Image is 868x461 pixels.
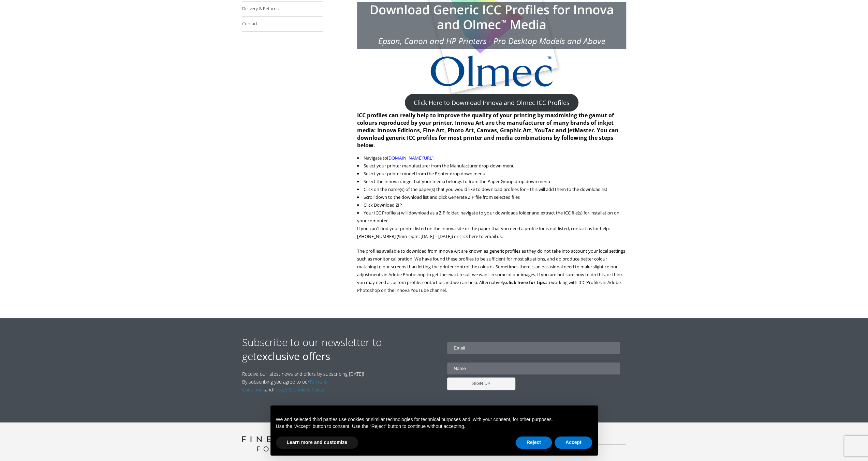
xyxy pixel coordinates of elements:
button: Accept [555,436,592,449]
li: Select your printer model from the Printer drop down menu [357,170,626,178]
li: Navigate to [357,154,626,162]
button: Learn more and customize [276,436,358,449]
li: Select your printer manufacturer from the Manufacturer drop down menu [357,162,626,170]
input: Name [447,362,620,374]
h2: Subscribe to our newsletter to get [242,335,434,363]
p: We and selected third parties use cookies or similar technologies for technical purposes and, wit... [276,416,592,423]
a: Click Here to Download Innova and Olmec ICC Profiles [405,94,578,111]
li: Your ICC Profile(s) will download as a ZIP folder, navigate to your downloads folder and extract ... [357,209,626,225]
a: Terms & Conditions [242,378,327,393]
p: The profiles available to download from Innova Art are known as generic profiles as they do not t... [357,247,626,294]
input: Email [447,342,620,354]
h2: ICC profiles can really help to improve the quality of your printing by maximising the gamut of c... [357,111,626,149]
p: Receive our latest news and offers by subscribing [DATE]! By subscribing you agree to our and [242,370,368,393]
a: Delivery & Returns [242,1,323,16]
li: Select the Innova range that your media belongs to from the Paper Group drop down menu [357,178,626,185]
button: Reject [516,436,552,449]
a: [DOMAIN_NAME][URL] [387,155,433,161]
li: Click Download ZIP [357,201,626,209]
li: Click on the name(s) of the paper(s) that you would like to download profiles for – this will add... [357,185,626,193]
a: Contact [242,16,323,31]
p: If you can’t find your printer listed on the Innova site or the paper that you need a profile for... [357,225,626,240]
a: Privacy & Cookies Policy. [273,386,325,393]
li: Scroll down to the download list and click Generate ZIP file from selected files [357,193,626,201]
input: SIGN UP [447,377,515,390]
strong: exclusive offers [256,349,330,363]
img: logo-grey.svg [242,436,298,451]
a: click here for tips [506,279,544,285]
p: Use the “Accept” button to consent. Use the “Reject” button to continue without accepting. [276,423,592,430]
